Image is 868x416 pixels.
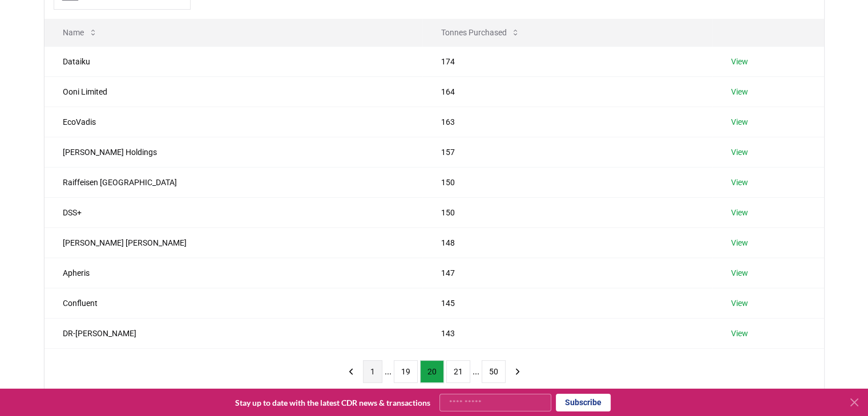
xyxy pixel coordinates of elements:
[422,167,712,197] td: 150
[422,318,712,348] td: 143
[422,137,712,167] td: 157
[508,360,527,383] button: next page
[730,56,748,67] a: View
[45,227,423,258] td: [PERSON_NAME] [PERSON_NAME]
[473,365,479,378] li: ...
[45,137,423,167] td: [PERSON_NAME] Holdings
[45,46,423,76] td: Dataiku
[394,360,418,383] button: 19
[730,146,748,158] a: View
[422,288,712,318] td: 145
[422,227,712,258] td: 148
[422,46,712,76] td: 174
[363,360,382,383] button: 1
[422,258,712,288] td: 147
[730,267,748,279] a: View
[446,360,470,383] button: 21
[730,86,748,97] a: View
[45,288,423,318] td: Confluent
[431,21,529,44] button: Tonnes Purchased
[730,328,748,339] a: View
[45,76,423,107] td: Ooni Limited
[45,258,423,288] td: Apheris
[422,197,712,227] td: 150
[482,360,506,383] button: 50
[730,297,748,309] a: View
[54,21,107,44] button: Name
[422,107,712,137] td: 163
[45,318,423,348] td: DR-[PERSON_NAME]
[730,177,748,188] a: View
[422,76,712,107] td: 164
[45,167,423,197] td: Raiffeisen [GEOGRAPHIC_DATA]
[730,207,748,218] a: View
[385,365,391,378] li: ...
[45,107,423,137] td: EcoVadis
[730,116,748,128] a: View
[420,360,444,383] button: 20
[341,360,361,383] button: previous page
[45,197,423,227] td: DSS+
[730,237,748,248] a: View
